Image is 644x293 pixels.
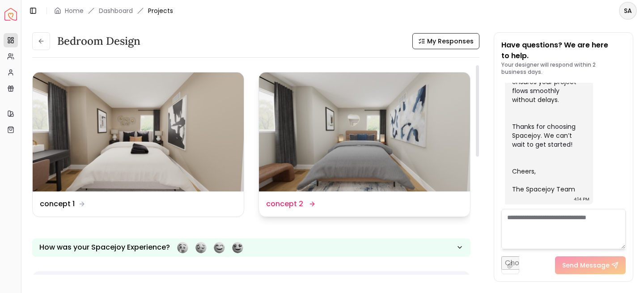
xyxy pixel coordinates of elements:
[4,8,17,21] img: Spacejoy Logo
[39,242,170,253] p: How was your Spacejoy Experience?
[32,72,244,217] a: concept 1concept 1
[620,3,636,19] span: SA
[57,34,140,48] h3: Bedroom design
[65,6,84,15] a: Home
[33,72,244,191] img: concept 1
[54,6,173,15] nav: breadcrumb
[258,72,470,217] a: concept 2concept 2
[427,37,474,46] span: My Responses
[259,72,470,191] img: concept 2
[4,8,17,21] a: Spacejoy
[619,2,637,20] button: SA
[99,6,133,15] a: Dashboard
[501,40,626,61] p: Have questions? We are here to help.
[574,195,589,204] div: 4:14 PM
[501,61,626,76] p: Your designer will respond within 2 business days.
[148,6,173,15] span: Projects
[40,199,75,209] dd: concept 1
[266,199,303,209] dd: concept 2
[412,33,479,49] button: My Responses
[32,238,470,257] button: How was your Spacejoy Experience?Feeling terribleFeeling badFeeling goodFeeling awesome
